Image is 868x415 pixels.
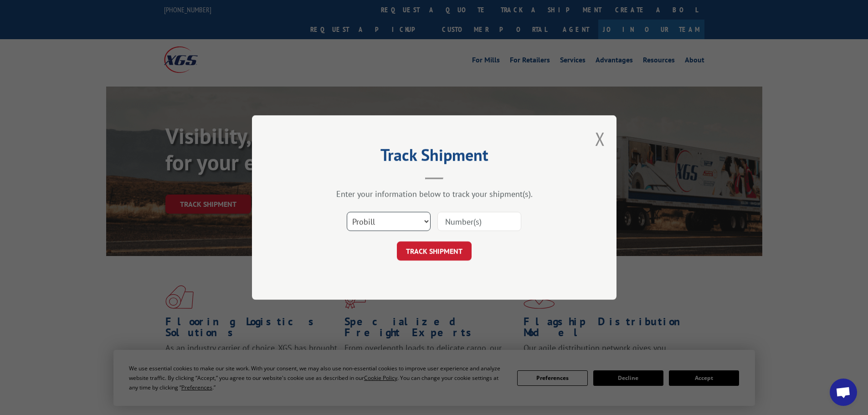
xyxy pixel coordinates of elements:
[595,127,605,151] button: Close modal
[298,189,571,199] div: Enter your information below to track your shipment(s).
[298,149,571,166] h2: Track Shipment
[437,212,521,231] input: Number(s)
[397,241,472,261] button: TRACK SHIPMENT
[830,379,857,406] div: Open chat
